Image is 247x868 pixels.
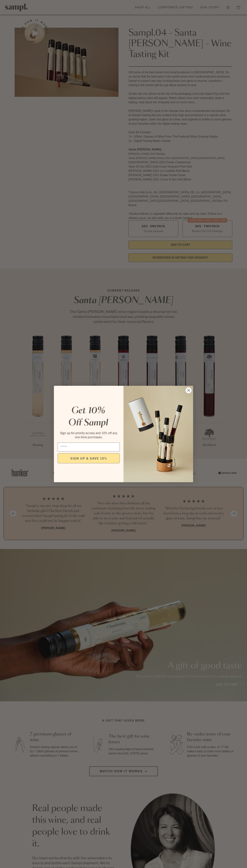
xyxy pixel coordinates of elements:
button: Close dialog [185,387,192,393]
input: Email [58,443,120,452]
button: SIGN UP & SAVE 10% [58,453,120,463]
img: 96933287-25a1-481a-a6d8-4dd623390dc6.png [123,386,193,482]
span: Sign up for priority access and 10% off any one-time purchases. [60,431,117,439]
em: Get 10% Off Sampl [68,406,108,427]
